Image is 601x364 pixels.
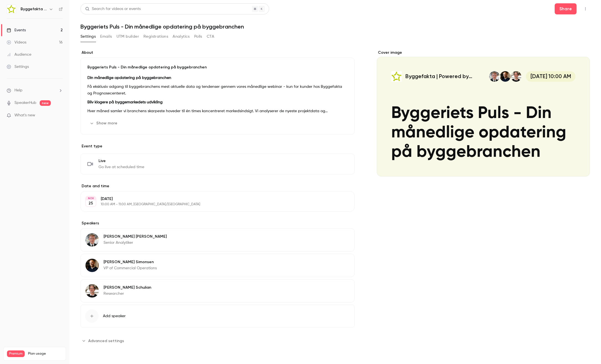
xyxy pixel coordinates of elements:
strong: Din månedlige opdatering på byggebranchen [87,76,171,80]
div: Search for videos or events [85,6,141,12]
span: Help [14,88,22,93]
div: Lasse Lundqvist[PERSON_NAME] [PERSON_NAME]Senior Analytiker [80,228,355,252]
button: Emails [100,32,112,41]
label: About [80,50,355,55]
p: [PERSON_NAME] Schulian [103,285,151,290]
label: Speakers [80,221,355,226]
p: Hver måned samler vi branchens skarpeste hoveder til én times koncentreret markedsindsigt. Vi ana... [87,108,348,114]
div: Thomas Simonsen[PERSON_NAME] SimonsenVP of Commercial Operations [80,254,355,277]
a: SpeakerHub [14,100,36,106]
img: Rasmus Schulian [85,284,99,298]
button: Analytics [173,32,190,41]
span: What's new [14,112,35,118]
div: NOV [86,196,96,200]
button: Registrations [143,32,168,41]
button: Advanced settings [80,336,127,345]
img: Byggefakta | Powered by Hubexo [7,5,16,14]
p: VP of Commercial Operations [103,265,157,271]
span: Advanced settings [88,338,124,344]
span: Live [99,158,144,164]
label: Date and time [80,183,355,189]
p: Få eksklusiv adgang til byggebranchens mest aktuelle data og tendenser gennem vores månedlige web... [87,83,348,97]
span: new [40,100,51,106]
button: Show more [87,119,121,128]
h6: Byggefakta | Powered by Hubexo [21,6,47,12]
li: help-dropdown-opener [7,88,63,93]
button: UTM builder [117,32,139,41]
div: Videos [7,40,26,45]
img: Lasse Lundqvist [85,233,99,247]
iframe: Noticeable Trigger [56,113,63,118]
img: Thomas Simonsen [85,259,99,272]
button: Add speaker [80,305,355,327]
button: CTA [207,32,214,41]
div: Settings [7,64,29,70]
section: Cover image [377,50,590,176]
p: [PERSON_NAME] [PERSON_NAME] [103,234,167,239]
p: 25 [89,201,93,206]
button: Share [555,3,577,14]
button: Settings [80,32,96,41]
div: Audience [7,52,31,57]
p: [DATE] [101,196,325,202]
strong: Bliv klogere på byggemarkedets udvikling [87,100,163,104]
p: Byggeriets Puls - Din månedlige opdatering på byggebranchen [87,65,348,70]
span: Go live at scheduled time [99,164,144,170]
label: Cover image [377,50,590,55]
button: Polls [194,32,202,41]
p: Researcher [103,291,151,296]
section: Advanced settings [80,336,355,345]
p: Event type [80,143,355,149]
div: Events [7,27,26,33]
p: [PERSON_NAME] Simonsen [103,259,157,265]
span: Premium [7,350,25,357]
span: Add speaker [103,313,126,319]
p: Senior Analytiker [103,240,167,245]
h1: Byggeriets Puls - Din månedlige opdatering på byggebranchen [80,23,590,30]
span: Plan usage [28,352,62,356]
p: 10:00 AM - 11:00 AM, [GEOGRAPHIC_DATA]/[GEOGRAPHIC_DATA] [101,202,325,207]
div: Rasmus Schulian[PERSON_NAME] SchulianResearcher [80,279,355,303]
